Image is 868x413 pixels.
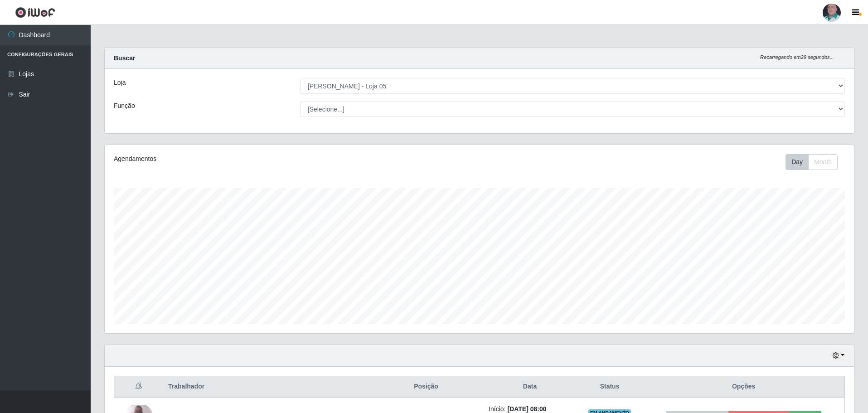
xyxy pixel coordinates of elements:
[15,7,55,18] img: CoreUI Logo
[163,376,369,398] th: Trabalhador
[643,376,844,398] th: Opções
[507,405,546,413] time: [DATE] 08:00
[577,376,643,398] th: Status
[114,154,411,164] div: Agendamentos
[114,78,126,87] label: Loja
[786,154,838,170] div: First group
[808,154,838,170] button: Month
[786,154,845,170] div: Toolbar with button groups
[760,54,834,60] i: Recarregando em 29 segundos...
[786,154,809,170] button: Day
[483,376,577,398] th: Data
[114,101,135,111] label: Função
[369,376,483,398] th: Posição
[114,54,135,62] strong: Buscar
